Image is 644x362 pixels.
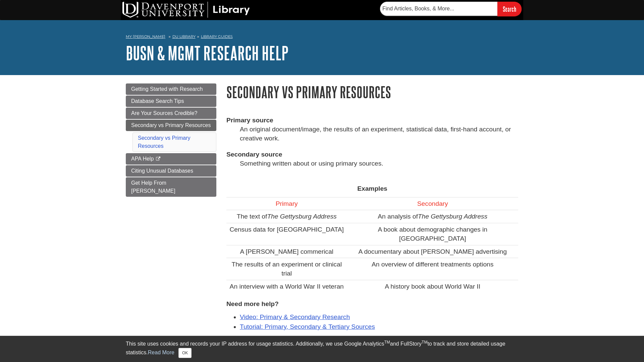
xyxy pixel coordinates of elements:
a: BUSN & MGMT Research Help [126,43,288,63]
td: The results of an experiment or clinical trial [226,258,347,280]
dt: Secondary source [226,150,518,159]
a: Citing Unusual Databases [126,165,216,177]
strong: Examples [357,185,387,192]
td: An overview of different treatments options [347,258,518,280]
a: Database Search Tips [126,96,216,107]
sup: TM [422,340,427,345]
td: A [PERSON_NAME] commerical [226,245,347,258]
form: Searches DU Library's articles, books, and more [380,2,522,16]
span: Secondary vs Primary Resources [131,122,211,128]
a: My [PERSON_NAME] [126,34,165,40]
a: Video: Primary & Secondary Research [240,313,350,320]
sup: TM [384,340,390,345]
dd: An original document/image, the results of an experiment, statistical data, first-hand account, o... [240,125,518,143]
div: Guide Page Menu [126,83,216,197]
td: Census data for [GEOGRAPHIC_DATA] [226,223,347,245]
button: Close [178,348,192,358]
em: The Gettysburg Address [267,213,336,220]
span: Database Search Tips [131,98,184,104]
dt: Primary source [226,116,518,125]
div: This site uses cookies and records your IP address for usage statistics. Additionally, we use Goo... [126,340,518,358]
span: Citing Unusual Databases [131,168,193,174]
td: A book about demographic changes in [GEOGRAPHIC_DATA] [347,223,518,245]
td: An interview with a World War II veteran [226,280,347,293]
span: APA Help [131,156,154,162]
i: This link opens in a new window [155,157,161,161]
a: Tutorial: Primary, Secondary & Tertiary Sources [240,323,375,330]
input: Find Articles, Books, & More... [380,2,497,16]
a: Are Your Sources Credible? [126,108,216,119]
strong: Need more help? [226,300,279,307]
span: Are Your Sources Credible? [131,110,197,116]
span: Primary [276,200,298,207]
a: Library Guides [201,34,233,39]
span: Get Help From [PERSON_NAME] [131,180,175,194]
td: The text of [226,210,347,223]
td: An analysis of [347,210,518,223]
a: APA Help [126,153,216,165]
nav: breadcrumb [126,32,518,43]
dd: Something written about or using primary sources. [240,159,518,177]
a: DU Library [172,34,196,39]
img: DU Library [122,2,250,18]
td: A documentary about [PERSON_NAME] advertising [347,245,518,258]
a: Get Help From [PERSON_NAME] [126,177,216,197]
input: Search [497,2,522,16]
span: Getting Started with Research [131,86,203,92]
em: The Gettysburg Address [418,213,487,220]
h1: Secondary vs Primary Resources [226,83,518,101]
span: Secondary [417,200,448,207]
td: A history book about World War II [347,280,518,293]
a: Secondary vs Primary Resources [126,120,216,131]
a: Secondary vs Primary Resources [138,135,191,149]
a: Read More [148,350,174,355]
a: Getting Started with Research [126,83,216,95]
